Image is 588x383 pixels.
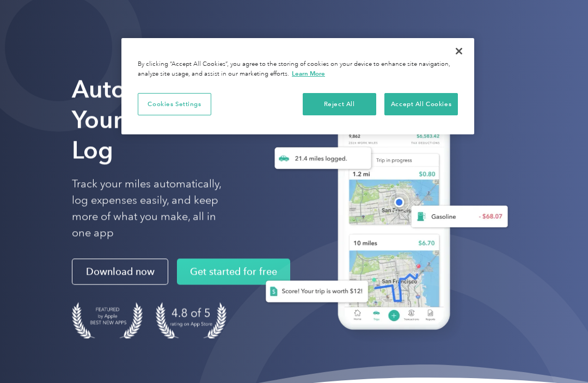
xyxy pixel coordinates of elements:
strong: Automate Your Mileage Log [72,75,218,164]
div: Cookie banner [121,38,474,134]
img: Everlance, mileage tracker app, expense tracking app [249,93,516,345]
p: Track your miles automatically, log expenses easily, and keep more of what you make, all in one app [72,176,232,241]
button: Accept All Cookies [384,93,458,116]
div: Privacy [121,38,474,134]
a: Download now [72,258,168,285]
button: Reject All [303,93,376,116]
a: More information about your privacy, opens in a new tab [292,70,325,77]
img: 4.9 out of 5 stars on the app store [156,302,226,338]
a: Get started for free [177,258,290,285]
button: Close [447,39,471,63]
img: Badge for Featured by Apple Best New Apps [72,302,143,338]
button: Cookies Settings [138,93,211,116]
div: By clicking “Accept All Cookies”, you agree to the storing of cookies on your device to enhance s... [138,60,458,79]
